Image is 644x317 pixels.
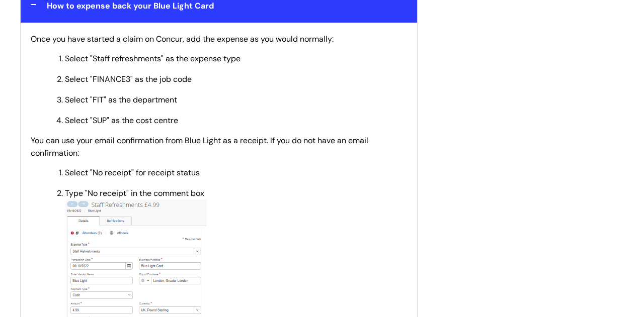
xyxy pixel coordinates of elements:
span: Select "FIT" as the department [65,94,177,105]
span: You can use your email confirmation from Blue Light as a receipt. If you do not have an email con... [31,135,368,158]
span: How to expense back your Blue Light Card [47,1,214,11]
span: Once you have started a claim on Concur, add the expense as you would normally: [31,34,334,44]
span: Type "No receipt" in the comment box [65,188,204,198]
span: Select "SUP" as the cost centre [65,115,178,126]
span: Select "Staff refreshments" as the expense type [65,53,240,64]
span: Select "FINANCE3" as the job code [65,74,192,84]
span: Select "No receipt" for receipt status [65,167,200,178]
